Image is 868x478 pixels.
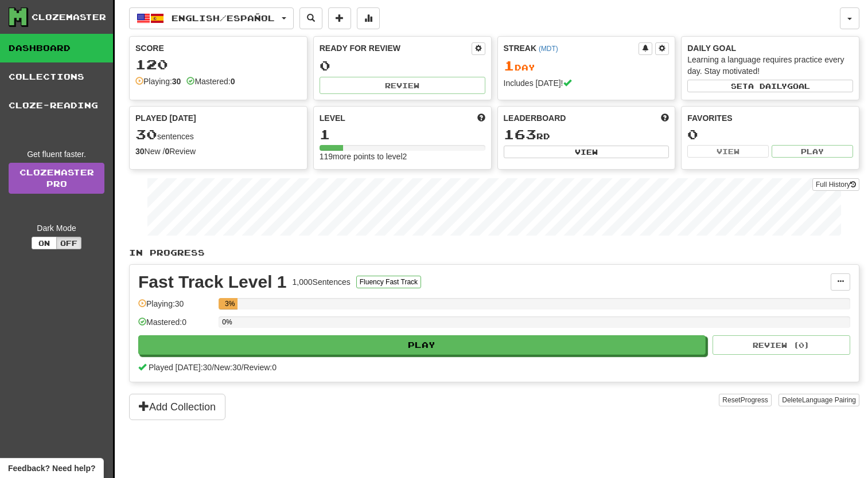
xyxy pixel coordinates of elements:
div: Daily Goal [687,42,853,54]
button: ResetProgress [719,394,771,406]
div: 1 [320,127,485,142]
div: rd [504,127,670,142]
span: Review: 0 [243,363,277,372]
div: Mastered: [186,76,235,87]
span: This week in points, UTC [661,112,669,124]
div: Clozemaster [32,11,106,23]
button: Add Collection [129,394,225,420]
div: Mastered: 0 [138,316,213,335]
div: Day [504,58,670,73]
div: 119 more points to level 2 [320,151,485,162]
div: 0 [687,127,853,142]
span: English / Español [172,13,275,23]
strong: 30 [172,77,181,86]
span: 163 [504,126,536,142]
div: New / Review [135,146,301,157]
button: More stats [357,7,380,29]
button: Fluency Fast Track [356,276,421,288]
button: View [504,146,670,158]
div: Favorites [687,112,853,124]
button: Full History [812,178,859,191]
a: ClozemasterPro [9,163,104,194]
div: Includes [DATE]! [504,77,670,89]
button: Review (0) [713,335,850,355]
div: sentences [135,127,301,142]
div: Dark Mode [9,222,104,234]
button: English/Español [129,7,294,29]
button: Search sentences [299,7,322,29]
button: View [687,145,769,158]
button: Review [320,77,485,94]
div: Get fluent faster. [9,148,104,160]
span: New: 30 [214,363,241,372]
div: 120 [135,57,301,72]
div: 1,000 Sentences [293,276,351,288]
span: / [242,363,244,372]
span: Played [DATE]: 30 [149,363,212,372]
span: Score more points to level up [477,112,485,124]
span: a daily [748,82,787,90]
p: In Progress [129,247,859,258]
div: Ready for Review [320,42,472,54]
div: Fast Track Level 1 [138,273,287,291]
div: Score [135,42,301,54]
button: Play [138,335,706,355]
div: 0 [320,58,485,73]
span: Leaderboard [504,112,566,124]
button: Add sentence to collection [328,7,351,29]
div: 3% [222,298,238,309]
strong: 30 [135,147,145,156]
span: Level [320,112,345,124]
strong: 0 [165,147,169,156]
div: Playing: 30 [138,298,213,317]
span: / [212,363,214,372]
button: DeleteLanguage Pairing [779,394,859,406]
span: Language Pairing [802,396,856,404]
div: Playing: [135,76,181,87]
div: Learning a language requires practice every day. Stay motivated! [687,54,853,77]
span: 30 [135,126,157,142]
a: (MDT) [539,45,558,53]
button: On [32,237,57,249]
button: Off [56,237,81,249]
button: Seta dailygoal [687,80,853,92]
strong: 0 [231,77,235,86]
span: 1 [504,57,515,73]
button: Play [772,145,853,158]
span: Open feedback widget [8,463,95,474]
span: Progress [741,396,768,404]
span: Played [DATE] [135,112,196,124]
div: Streak [504,42,639,54]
